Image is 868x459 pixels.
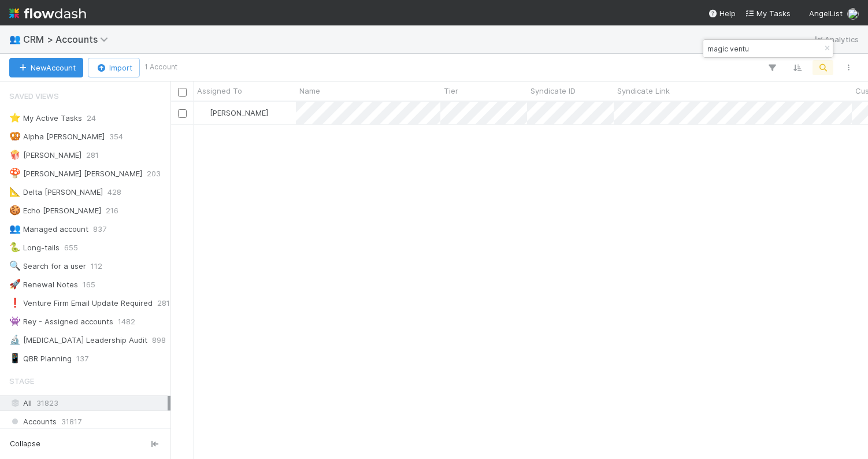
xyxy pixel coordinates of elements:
button: NewAccount [9,58,83,77]
span: Syndicate ID [531,85,576,97]
span: Assigned To [197,85,242,97]
div: Search for a user [9,259,86,273]
span: 112 [91,259,102,273]
div: [PERSON_NAME] [9,148,81,162]
span: 137 [76,351,88,366]
button: Import [88,58,140,77]
span: Stage [9,369,34,393]
span: Accounts [9,414,57,429]
div: Rey - Assigned accounts [9,314,113,329]
a: Analytics [813,32,859,46]
span: CRM > Accounts [23,34,114,45]
span: 31823 [36,396,58,410]
span: 👾 [9,316,21,326]
span: Saved Views [9,84,59,108]
span: 🐍 [9,242,21,252]
span: 281 [157,296,170,310]
span: ⭐ [9,113,21,123]
span: Tier [444,85,458,97]
input: Toggle Row Selected [178,109,187,118]
div: My Active Tasks [9,111,82,125]
span: Collapse [10,439,40,449]
span: 1482 [118,314,135,329]
span: 216 [106,203,118,218]
span: 354 [109,129,123,144]
span: 🚀 [9,279,21,289]
span: 837 [93,222,106,236]
span: Name [299,85,320,97]
span: 🔬 [9,335,21,345]
div: QBR Planning [9,351,72,366]
div: [PERSON_NAME] [PERSON_NAME] [9,166,142,181]
img: logo-inverted-e16ddd16eac7371096b0.svg [9,3,86,23]
span: My Tasks [745,9,791,18]
span: 🍪 [9,205,21,215]
div: [MEDICAL_DATA] Leadership Audit [9,333,147,347]
div: Echo [PERSON_NAME] [9,203,101,218]
span: 203 [147,166,161,181]
input: Search... [705,42,821,55]
span: 📐 [9,187,21,197]
span: 👥 [9,224,21,234]
span: 24 [87,111,96,125]
div: Long-tails [9,240,60,255]
span: 655 [64,240,78,255]
div: Delta [PERSON_NAME] [9,185,103,199]
span: 🍄 [9,168,21,178]
span: AngelList [809,9,843,18]
span: 898 [152,333,166,347]
div: Alpha [PERSON_NAME] [9,129,105,144]
span: 📱 [9,353,21,363]
div: Managed account [9,222,88,236]
span: 165 [83,277,95,292]
span: 🔍 [9,261,21,271]
span: 281 [86,148,99,162]
span: 🍿 [9,150,21,160]
img: avatar_c597f508-4d28-4c7c-92e0-bd2d0d338f8e.png [199,108,208,117]
div: All [9,396,168,410]
span: [PERSON_NAME] [210,108,268,117]
span: 31817 [61,414,81,429]
span: 428 [107,185,121,199]
div: Renewal Notes [9,277,78,292]
span: 🥨 [9,131,21,141]
span: 👥 [9,34,21,44]
span: ❗ [9,298,21,308]
input: Toggle All Rows Selected [178,88,187,97]
small: 1 Account [144,62,177,72]
div: Help [708,8,736,19]
div: Venture Firm Email Update Required [9,296,153,310]
span: Syndicate Link [617,85,670,97]
img: avatar_4aa8e4fd-f2b7-45ba-a6a5-94a913ad1fe4.png [847,8,859,20]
